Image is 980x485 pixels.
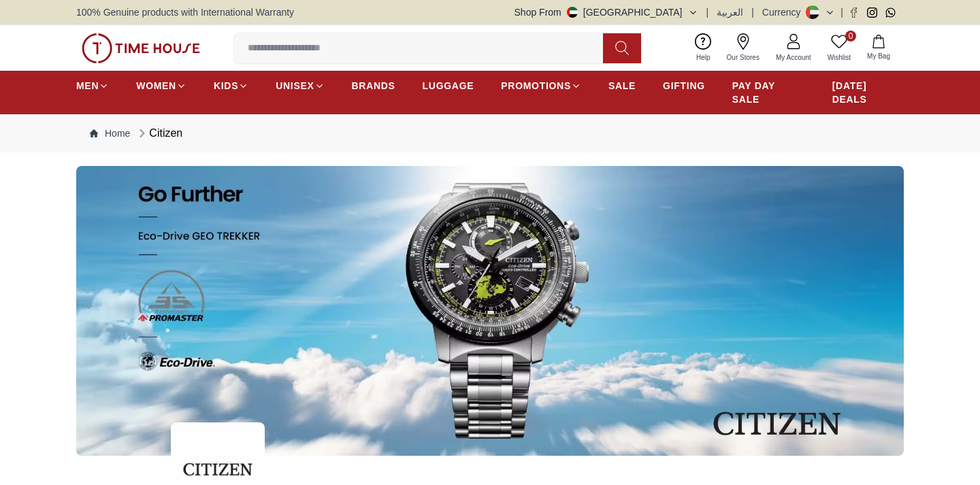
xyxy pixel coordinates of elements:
a: [DATE] DEALS [832,73,904,112]
span: | [840,5,843,19]
span: My Bag [862,51,896,61]
button: My Bag [859,32,898,64]
div: Currency [762,5,806,19]
div: Citizen [135,125,182,141]
span: My Account [770,52,817,63]
span: Our Stores [721,52,765,63]
span: WOMEN [136,79,176,93]
img: United Arab Emirates [567,7,578,18]
a: GIFTING [663,73,705,98]
span: MEN [76,79,99,93]
span: | [751,5,754,19]
span: 0 [845,31,856,41]
span: [DATE] DEALS [832,79,904,106]
a: Instagram [867,7,877,18]
span: 100% Genuine products with International Warranty [76,5,294,19]
a: Home [90,127,130,140]
a: UNISEX [276,73,324,98]
a: Whatsapp [885,7,896,18]
span: Wishlist [822,52,856,63]
a: Help [688,31,719,65]
a: KIDS [214,73,248,98]
a: PAY DAY SALE [732,73,805,112]
span: SALE [608,79,636,93]
button: العربية [717,5,743,19]
span: BRANDS [352,79,395,93]
a: PROMOTIONS [501,73,581,98]
a: WOMEN [136,73,186,98]
button: Shop From[GEOGRAPHIC_DATA] [514,5,698,19]
span: Help [691,52,716,63]
span: | [706,5,709,19]
a: Our Stores [719,31,768,65]
a: SALE [608,73,636,98]
a: BRANDS [352,73,395,98]
img: ... [76,166,904,456]
span: UNISEX [276,79,314,93]
a: LUGGAGE [423,73,474,98]
a: MEN [76,73,109,98]
span: GIFTING [663,79,705,93]
a: Facebook [849,7,859,18]
span: PAY DAY SALE [732,79,805,106]
nav: Breadcrumb [76,114,904,152]
span: LUGGAGE [423,79,474,93]
span: PROMOTIONS [501,79,571,93]
img: ... [82,33,200,63]
span: KIDS [214,79,238,93]
a: 0Wishlist [819,31,859,65]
